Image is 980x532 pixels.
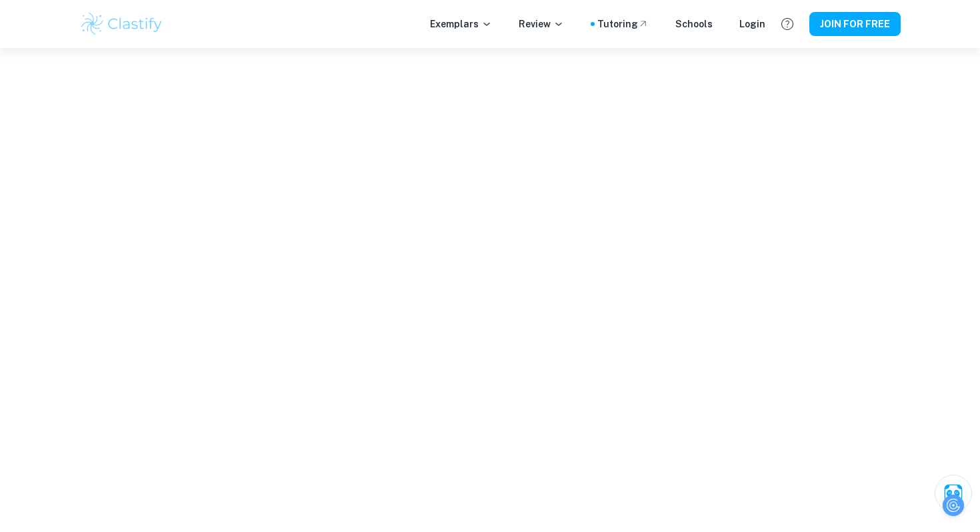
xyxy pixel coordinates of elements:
[597,17,649,31] a: Tutoring
[809,12,901,36] button: JOIN FOR FREE
[675,17,713,31] a: Schools
[430,17,492,31] p: Exemplars
[739,17,765,31] a: Login
[79,11,164,37] img: Clastify logo
[935,475,972,512] button: Ask Clai
[519,17,564,31] p: Review
[776,13,799,35] button: Help and Feedback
